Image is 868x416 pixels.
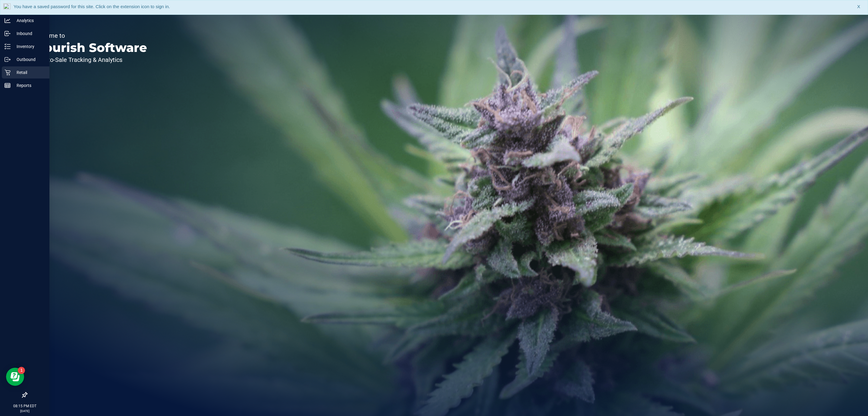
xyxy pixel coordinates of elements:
[11,30,47,37] p: Inbound
[33,57,147,63] p: Seed-to-Sale Tracking & Analytics
[33,42,147,54] p: Flourish Software
[11,43,47,50] p: Inventory
[14,4,170,9] span: You have a saved password for this site. Click on the extension icon to sign in.
[5,43,11,50] inline-svg: Inventory
[11,82,47,89] p: Reports
[5,18,11,24] inline-svg: Analytics
[5,56,11,62] inline-svg: Outbound
[5,30,11,37] inline-svg: Inbound
[3,3,11,11] img: notLoggedInIcon.png
[5,82,11,88] inline-svg: Reports
[33,33,147,39] p: Welcome to
[11,17,47,24] p: Analytics
[6,368,24,386] iframe: Resource center
[3,409,47,413] p: [DATE]
[5,69,11,75] inline-svg: Retail
[857,3,860,10] span: X
[11,69,47,76] p: Retail
[11,56,47,63] p: Outbound
[18,367,25,374] iframe: Resource center unread badge
[3,403,47,409] p: 08:15 PM EDT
